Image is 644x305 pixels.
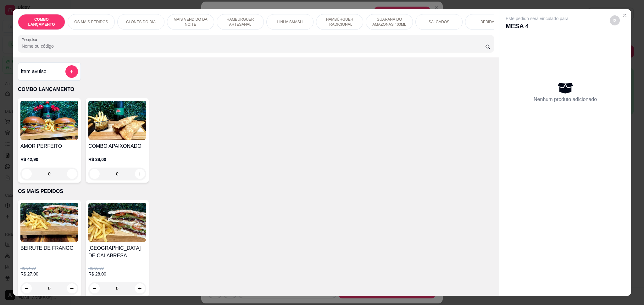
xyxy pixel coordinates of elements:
p: HAMBURGUER ARTESANAL [222,17,258,27]
img: product-image [88,101,146,140]
button: add-separate-item [65,65,78,78]
h4: [GEOGRAPHIC_DATA] DE CALABRESA [88,244,146,260]
p: R$ 38,00 [88,156,146,163]
img: product-image [20,101,78,140]
p: COMBO LANÇAMENTO [23,17,60,27]
p: LINHA SMASH [277,19,303,24]
p: R$ 42,90 [20,156,78,163]
button: decrease-product-quantity [22,283,32,293]
h4: BEIRUTE DE FRANGO [20,244,78,252]
input: Pesquisa [22,43,485,49]
p: SALGADOS [429,19,449,24]
p: CLONES DO DIA [126,19,156,24]
h4: COMBO APAIXONADO [88,142,146,150]
img: product-image [20,203,78,242]
p: MAIS VENDIDO DA NOITE [172,17,209,27]
p: BEBIDAS [480,19,497,24]
h4: AMOR PERFEITO [20,142,78,150]
p: OS MAIS PEDIDOS [18,188,494,195]
p: OS MAIS PEDIDOS [74,19,108,24]
p: HAMBÚRGUER TRADICIONAL [321,17,358,27]
button: decrease-product-quantity [610,15,620,25]
button: increase-product-quantity [135,283,145,293]
p: GUARANÁ DO AMAZONAS 400ML [371,17,408,27]
h4: Item avulso [21,68,47,75]
p: Este pedido será vinculado para [506,15,569,22]
p: R$ 27,00 [20,271,78,277]
p: R$ 38,00 [88,266,146,271]
label: Pesquisa [22,37,39,42]
img: product-image [88,203,146,242]
button: Close [620,10,630,20]
p: Nenhum produto adicionado [534,96,597,103]
button: decrease-product-quantity [90,283,100,293]
p: R$ 28,00 [88,271,146,277]
p: COMBO LANÇAMENTO [18,86,494,93]
p: R$ 34,00 [20,266,78,271]
p: MESA 4 [506,22,569,30]
button: increase-product-quantity [67,283,77,293]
